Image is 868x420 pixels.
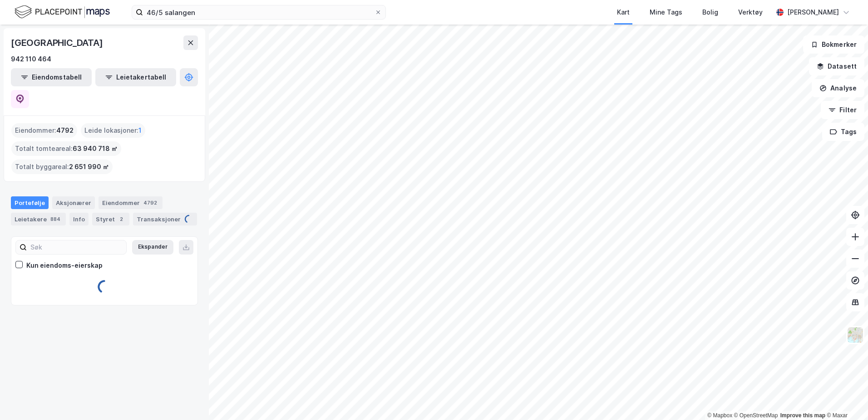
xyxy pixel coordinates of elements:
span: 63 940 718 ㎡ [73,143,118,154]
input: Søk på adresse, matrikkel, gårdeiere, leietakere eller personer [143,5,375,19]
img: spinner.a6d8c91a73a9ac5275cf975e30b51cfb.svg [97,280,112,294]
div: Transaksjoner [133,213,197,225]
div: Mine Tags [650,7,682,18]
img: logo.f888ab2527a4732fd821a326f86c7f29.svg [15,4,110,20]
div: Info [69,213,89,225]
img: Z [847,326,864,344]
span: 2 651 990 ㎡ [69,161,109,172]
span: 1 [138,125,142,136]
div: Kun eiendoms-eierskap [26,260,103,271]
span: 4792 [56,125,74,136]
img: spinner.a6d8c91a73a9ac5275cf975e30b51cfb.svg [184,215,193,224]
div: [GEOGRAPHIC_DATA] [11,35,105,50]
div: Aksjonærer [52,196,95,209]
div: 2 [117,215,126,224]
button: Datasett [809,57,864,75]
a: Improve this map [780,412,825,419]
div: Kart [617,7,630,18]
div: 942 110 464 [11,54,51,65]
button: Eiendomstabell [11,68,92,86]
div: 4792 [142,198,159,207]
div: Verktøy [738,7,763,18]
button: Filter [821,101,864,119]
div: Eiendommer : [11,123,77,138]
div: Styret [92,213,129,225]
div: Totalt tomteareal : [11,141,121,156]
button: Ekspander [132,240,173,255]
div: Leide lokasjoner : [81,123,145,138]
a: Mapbox [707,412,732,419]
div: Bolig [702,7,718,18]
div: Eiendommer [99,196,163,209]
button: Leietakertabell [95,68,176,86]
input: Søk [27,240,126,254]
button: Bokmerker [803,35,864,54]
div: Totalt byggareal : [11,160,113,174]
a: OpenStreetMap [734,412,778,419]
div: Leietakere [11,213,66,225]
div: 884 [49,215,62,224]
button: Analyse [812,79,864,97]
iframe: Chat Widget [823,376,868,420]
button: Tags [822,123,864,141]
div: Portefølje [11,196,49,209]
div: [PERSON_NAME] [787,7,839,18]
